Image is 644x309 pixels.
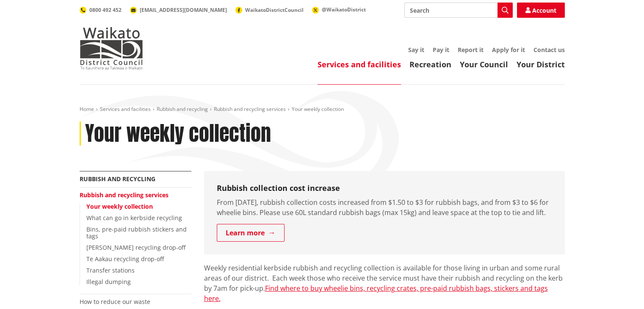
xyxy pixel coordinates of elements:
a: Apply for it [492,46,525,54]
a: [EMAIL_ADDRESS][DOMAIN_NAME] [130,6,227,14]
a: Bins, pre-paid rubbish stickers and tags [86,225,187,240]
a: How to reduce our waste [80,298,150,306]
span: WaikatoDistrictCouncil [245,6,304,14]
input: Search input [404,3,513,18]
span: [EMAIL_ADDRESS][DOMAIN_NAME] [140,6,227,14]
a: Report it [458,46,484,54]
a: Say it [408,46,424,54]
h1: Your weekly collection [85,121,271,146]
span: @WaikatoDistrict [322,6,366,13]
a: WaikatoDistrictCouncil [235,6,304,14]
a: Rubbish and recycling [80,175,155,183]
p: From [DATE], rubbish collection costs increased from $1.50 to $3 for rubbish bags, and from $3 to... [217,197,552,218]
a: What can go in kerbside recycling [86,214,182,222]
img: Waikato District Council - Te Kaunihera aa Takiwaa o Waikato [80,27,143,69]
a: Home [80,105,94,113]
a: Contact us [533,46,565,54]
a: Illegal dumping [86,278,131,286]
a: Rubbish and recycling [157,105,208,113]
a: Te Aakau recycling drop-off [86,255,164,263]
h3: Rubbish collection cost increase [217,184,552,193]
a: Rubbish and recycling services [80,191,169,199]
p: Weekly residential kerbside rubbish and recycling collection is available for those living in urb... [204,263,565,303]
a: Services and facilities [318,59,401,69]
a: Account [517,3,565,18]
span: Your weekly collection [292,105,344,113]
a: Learn more [217,224,285,242]
a: [PERSON_NAME] recycling drop-off [86,243,185,251]
a: Find where to buy wheelie bins, recycling crates, pre-paid rubbish bags, stickers and tags here. [204,284,548,303]
a: Recreation [409,59,451,69]
a: Transfer stations [86,266,135,274]
a: Services and facilities [100,105,151,113]
span: 0800 492 452 [89,6,122,14]
a: Your District [517,59,565,69]
a: Your weekly collection [86,202,153,210]
a: Your Council [460,59,508,69]
a: Rubbish and recycling services [214,105,286,113]
nav: breadcrumb [80,106,565,113]
a: @WaikatoDistrict [312,6,366,13]
a: Pay it [433,46,449,54]
a: 0800 492 452 [80,6,122,14]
